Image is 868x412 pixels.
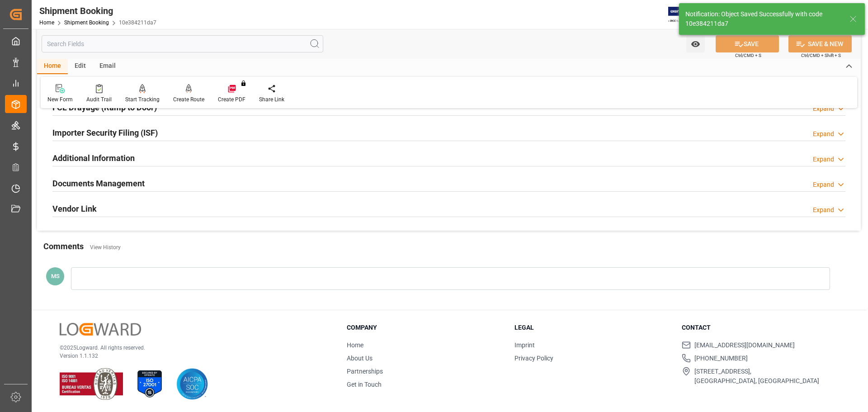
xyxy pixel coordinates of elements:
a: Home [347,341,363,349]
h3: Company [347,323,503,332]
div: New Form [47,95,73,104]
div: Edit [68,59,93,74]
h2: Additional Information [52,152,135,164]
img: ISO 9001 & ISO 14001 Certification [60,368,123,400]
div: Expand [813,155,834,164]
input: Search Fields [42,35,323,52]
button: SAVE [716,35,779,52]
a: About Us [347,355,373,362]
a: Get in Touch [347,381,382,388]
div: Expand [813,180,834,189]
div: Home [37,59,68,74]
h3: Legal [514,323,671,332]
div: Email [93,59,123,74]
span: Ctrl/CMD + Shift + S [801,52,841,59]
h2: Comments [43,240,84,252]
div: Create Route [173,95,204,104]
a: View History [90,244,121,251]
div: Expand [813,205,834,215]
img: ISO 27001 Certification [134,368,165,400]
a: Partnerships [347,368,383,375]
span: Ctrl/CMD + S [735,52,761,59]
h2: Importer Security Filing (ISF) [52,127,158,139]
img: Logward Logo [60,323,141,336]
div: Share Link [259,95,284,104]
a: Home [39,19,54,26]
h2: Vendor Link [52,203,97,215]
p: Version 1.1.132 [60,352,324,360]
a: Imprint [514,341,535,349]
span: [STREET_ADDRESS], [GEOGRAPHIC_DATA], [GEOGRAPHIC_DATA] [694,367,819,386]
div: Expand [813,104,834,114]
div: Audit Trail [86,95,112,104]
p: © 2025 Logward. All rights reserved. [60,344,324,352]
a: Privacy Policy [514,355,553,362]
img: Exertis%20JAM%20-%20Email%20Logo.jpg_1722504956.jpg [668,7,699,23]
button: open menu [686,35,705,52]
span: MS [51,273,60,279]
img: AICPA SOC [176,368,208,400]
span: [EMAIL_ADDRESS][DOMAIN_NAME] [694,341,795,350]
h2: Documents Management [52,177,145,189]
div: Shipment Booking [39,4,156,18]
button: SAVE & NEW [788,35,852,52]
div: Expand [813,129,834,139]
h3: Contact [682,323,838,332]
span: [PHONE_NUMBER] [694,354,748,363]
div: Notification: Object Saved Successfully with code 10e384211da7 [685,9,841,28]
a: Shipment Booking [64,19,109,26]
div: Start Tracking [125,95,160,104]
